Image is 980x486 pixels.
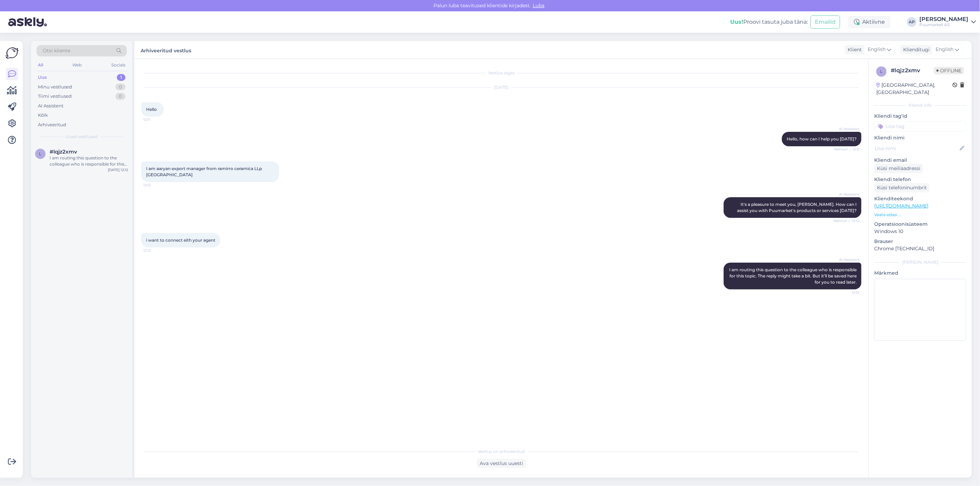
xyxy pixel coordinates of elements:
[38,84,72,91] div: Minu vestlused
[845,46,862,53] div: Klient
[115,84,125,91] div: 0
[730,18,808,26] div: Proovi tasuta juba täna:
[834,147,859,152] span: Nähtud ✓ 12:11
[50,149,77,155] span: #lqjz2xmv
[71,61,83,70] div: Web
[874,176,966,183] p: Kliendi telefon
[737,202,858,213] span: It's a pleasure to meet you, [PERSON_NAME]. How can I assist you with Puumarket's products or ser...
[531,2,547,9] span: Luba
[834,126,859,131] span: AI Assistent
[907,17,917,27] div: AP
[874,183,930,192] div: Küsi telefoninumbrit
[874,221,966,228] p: Operatsioonisüsteem
[38,112,48,119] div: Kõik
[874,195,966,202] p: Klienditeekond
[880,69,883,74] span: l
[108,167,128,172] div: [DATE] 12:12
[874,164,923,173] div: Küsi meiliaadressi
[787,136,857,141] span: Hello, how can I help you [DATE]?
[874,102,966,108] div: Kliendi info
[875,145,958,152] input: Lisa nimi
[848,16,890,28] div: Aktiivne
[874,245,966,252] p: Chrome [TECHNICAL_ID]
[146,166,263,177] span: I am aaryan export manager from ramirro ceramica LLp [GEOGRAPHIC_DATA]
[834,192,859,197] span: AI Assistent
[141,70,861,76] div: Vestlus algas
[143,248,169,253] span: 12:12
[478,448,525,455] span: Vestlus on arhiveeritud
[38,93,72,100] div: Tiimi vestlused
[38,103,63,109] div: AI Assistent
[117,74,125,81] div: 1
[874,113,966,120] p: Kliendi tag'id
[874,121,966,131] input: Lisa tag
[141,45,191,54] label: Arhiveeritud vestlus
[834,218,859,223] span: Nähtud ✓ 12:12
[43,47,70,54] span: Otsi kliente
[477,459,526,468] div: Ava vestlus uuesti
[874,203,928,209] a: [URL][DOMAIN_NAME]
[146,237,215,243] span: i want to connect eith your agent
[934,67,964,74] span: Offline
[39,151,42,156] span: l
[874,259,966,265] div: [PERSON_NAME]
[37,61,44,70] div: All
[919,22,968,28] div: Puumarket AS
[834,290,859,295] span: 12:12
[874,157,966,164] p: Kliendi email
[874,238,966,245] p: Brauser
[891,66,934,75] div: # lqjz2xmv
[876,82,952,96] div: [GEOGRAPHIC_DATA], [GEOGRAPHIC_DATA]
[143,117,169,122] span: 12:11
[66,134,98,140] span: Uued vestlused
[868,46,886,53] span: English
[729,267,858,285] span: I am routing this question to the colleague who is responsible for this topic. The reply might ta...
[50,155,128,167] div: I am routing this question to the colleague who is responsible for this topic. The reply might ta...
[146,107,157,112] span: Hello
[110,61,127,70] div: Socials
[143,182,169,188] span: 12:12
[810,15,840,29] button: Emailid
[38,74,47,81] div: Uus
[874,134,966,141] p: Kliendi nimi
[141,84,861,91] div: [DATE]
[6,46,19,60] img: Askly Logo
[874,270,966,277] p: Märkmed
[874,228,966,235] p: Windows 10
[919,17,976,28] a: [PERSON_NAME]Puumarket AS
[730,19,743,25] b: Uus!
[834,257,859,262] span: AI Assistent
[38,122,66,128] div: Arhiveeritud
[115,93,125,100] div: 0
[919,17,968,22] div: [PERSON_NAME]
[900,46,930,53] div: Klienditugi
[936,46,953,53] span: English
[874,212,966,218] p: Vaata edasi ...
